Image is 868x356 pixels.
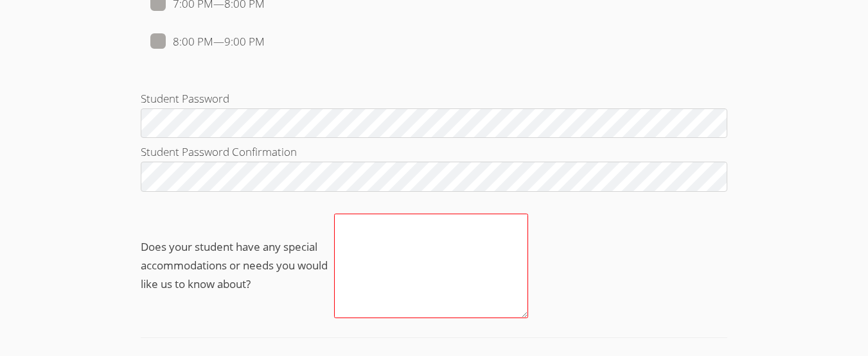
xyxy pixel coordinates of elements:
[141,144,297,159] span: Student Password Confirmation
[334,214,527,318] textarea: Does your student have any special accommodations or needs you would like us to know about?
[141,91,229,106] span: Student Password
[141,108,727,139] input: Student Password
[150,33,265,50] label: 8:00 PM — 9:00 PM
[141,162,727,192] input: Student Password Confirmation
[141,238,334,294] span: Does your student have any special accommodations or needs you would like us to know about?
